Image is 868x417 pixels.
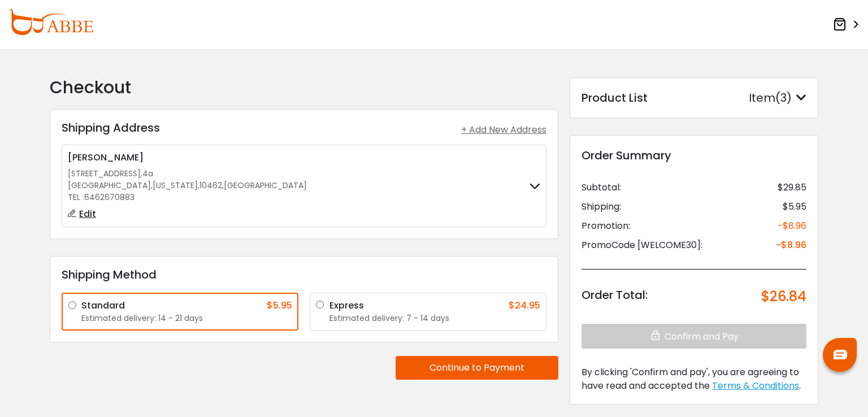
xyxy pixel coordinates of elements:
img: chat [834,350,847,359]
span: 4a [142,168,153,179]
div: Estimated delivery: 7 - 14 days [329,312,540,324]
span: Edit [79,207,96,220]
div: Product List [581,89,648,106]
span: Terms & Conditions [712,379,799,392]
button: Continue to Payment [396,356,558,380]
h3: Shipping Address [62,121,160,134]
span: [US_STATE] [153,180,198,192]
div: $29.85 [778,181,806,194]
h2: Checkout [50,77,558,98]
div: Order Total: [581,286,648,307]
div: Shipping: [581,200,621,214]
div: $5.95 [267,299,292,312]
span: [GEOGRAPHIC_DATA] [224,180,307,192]
span: 6462670883 [84,192,134,203]
img: abbeglasses.com [8,9,93,35]
div: Express [329,299,364,312]
div: , [68,168,307,180]
div: PromoCode [WELCOME30]: [581,238,702,252]
div: $24.95 [509,299,540,312]
span: By clicking 'Confirm and pay', you are agreeing to have read and accepted the [581,366,799,392]
div: Order Summary [581,147,806,164]
div: Estimated delivery: 14 - 21 days [81,312,292,324]
div: TEL : [68,192,307,203]
div: Standard [81,299,125,312]
a: > [833,14,860,35]
span: [STREET_ADDRESS] [68,168,141,179]
div: $26.84 [761,286,806,307]
div: -$8.96 [776,238,806,252]
div: . [581,366,806,393]
div: $5.95 [783,200,806,214]
span: > [849,15,860,35]
div: + Add New Address [461,123,546,137]
span: [PERSON_NAME] [68,151,144,164]
span: 10462 [199,180,222,192]
div: Item(3) [749,89,806,106]
div: Subtotal: [581,181,621,194]
div: , , , [68,180,307,192]
span: [GEOGRAPHIC_DATA] [68,180,151,192]
div: -$8.96 [778,219,806,233]
div: Promotion: [581,219,630,233]
h3: Shipping Method [62,268,546,281]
